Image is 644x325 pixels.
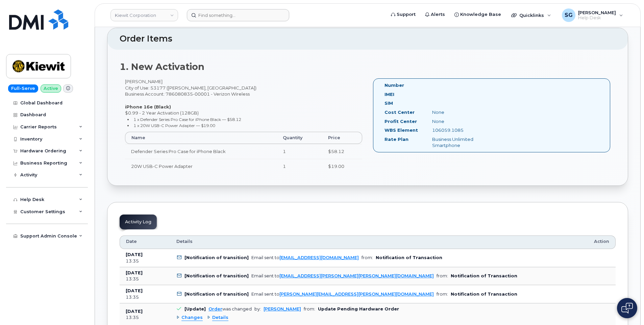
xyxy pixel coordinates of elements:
[385,118,417,125] label: Profit Center
[588,235,616,249] th: Action
[385,136,408,143] label: Rate Plan
[279,292,434,297] a: [PERSON_NAME][EMAIL_ADDRESS][PERSON_NAME][DOMAIN_NAME]
[427,127,494,133] div: 106059.1085
[322,159,362,174] td: $19.00
[427,109,494,116] div: None
[318,306,399,311] b: Update Pending Hardware Order
[187,9,289,21] input: Find something...
[184,273,249,278] b: [Notification of transition]
[385,100,393,106] label: SIM
[451,273,517,278] b: Notification of Transaction
[376,255,442,260] b: Notification of Transaction
[277,159,322,174] td: 1
[279,273,434,278] a: [EMAIL_ADDRESS][PERSON_NAME][PERSON_NAME][DOMAIN_NAME]
[126,315,164,321] div: 13:35
[125,132,277,144] th: Name
[450,8,506,21] a: Knowledge Base
[120,34,616,44] h2: Order Items
[126,239,137,245] span: Date
[212,315,228,321] span: Details
[126,258,164,264] div: 13:35
[578,10,616,15] span: [PERSON_NAME]
[133,123,215,128] small: 1 x 20W USB-C Power Adapter — $19.00
[322,132,362,144] th: Price
[264,306,301,311] a: [PERSON_NAME]
[126,252,143,257] b: [DATE]
[120,61,204,72] strong: 1. New Activation
[251,255,359,260] div: Email sent to
[277,144,322,159] td: 1
[126,309,143,314] b: [DATE]
[126,288,143,293] b: [DATE]
[304,306,315,311] span: from:
[460,11,501,18] span: Knowledge Base
[386,8,420,21] a: Support
[184,292,249,297] b: [Notification of transition]
[126,294,164,300] div: 13:35
[506,8,556,22] div: Quicklinks
[397,11,416,18] span: Support
[176,239,193,245] span: Details
[251,292,434,297] div: Email sent to
[125,104,171,109] strong: iPhone 16e (Black)
[208,306,252,311] div: was changed
[120,78,368,179] div: [PERSON_NAME] City of Use: 53177 ([PERSON_NAME], [GEOGRAPHIC_DATA]) Business Account: 786080835-0...
[133,117,241,122] small: 1 x Defender Series Pro Case for iPhone Black — $58.12
[251,273,434,278] div: Email sent to
[420,8,450,21] a: Alerts
[322,144,362,159] td: $58.12
[431,11,445,18] span: Alerts
[427,118,494,125] div: None
[621,303,633,314] img: Open chat
[519,12,544,18] span: Quicklinks
[362,255,373,260] span: from:
[125,144,277,159] td: Defender Series Pro Case for iPhone Black
[437,292,448,297] span: from:
[277,132,322,144] th: Quantity
[451,292,517,297] b: Notification of Transaction
[181,315,203,321] span: Changes
[385,109,415,116] label: Cost Center
[279,255,359,260] a: [EMAIL_ADDRESS][DOMAIN_NAME]
[110,9,178,21] a: Kiewit Corporation
[437,273,448,278] span: from:
[126,270,143,275] b: [DATE]
[578,15,616,21] span: Help Desk
[125,159,277,174] td: 20W USB-C Power Adapter
[208,306,222,311] a: Order
[126,276,164,282] div: 13:35
[184,255,249,260] b: [Notification of transition]
[184,306,206,311] b: [Update]
[385,127,418,133] label: WBS Element
[557,8,628,22] div: Samaria Gomez
[565,11,573,19] span: SG
[254,306,261,311] span: by:
[385,82,404,89] label: Number
[427,136,494,149] div: Business Unlimited Smartphone
[385,91,394,98] label: IMEI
